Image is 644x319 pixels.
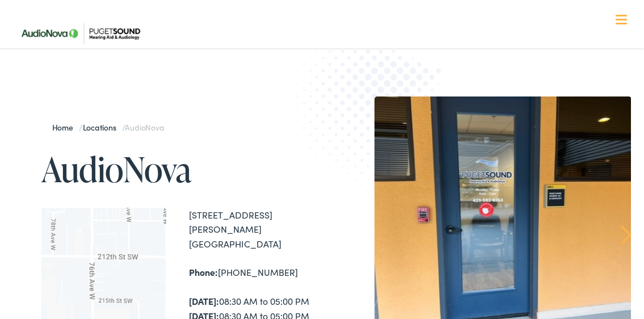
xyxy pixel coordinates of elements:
[52,121,164,133] span: / /
[125,121,163,133] span: AudioNova
[189,295,219,307] strong: [DATE]:
[41,150,322,188] h1: AudioNova
[189,266,218,278] strong: Phone:
[22,45,632,81] a: What We Offer
[52,121,79,133] a: Home
[189,208,322,251] div: [STREET_ADDRESS] [PERSON_NAME][GEOGRAPHIC_DATA]
[189,265,322,280] div: [PHONE_NUMBER]
[83,121,122,133] a: Locations
[621,225,632,245] a: Next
